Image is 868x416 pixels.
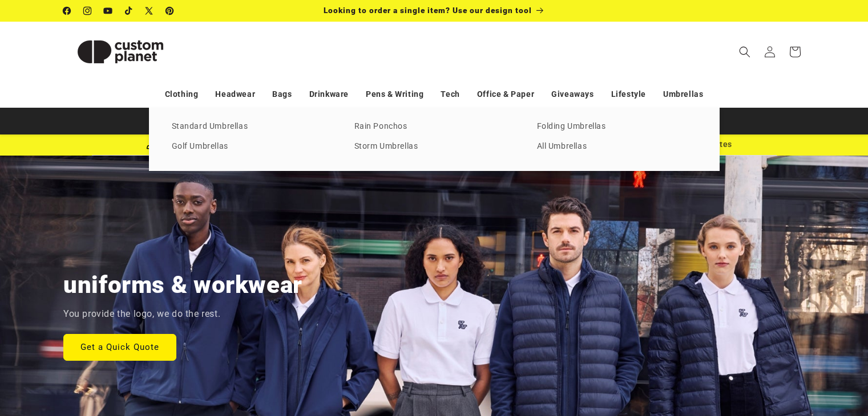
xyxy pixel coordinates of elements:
[354,119,514,134] a: Rain Ponchos
[63,306,220,323] p: You provide the logo, we do the rest.
[59,22,181,81] a: Custom Planet
[272,84,292,104] a: Bags
[732,39,757,64] summary: Search
[537,139,697,154] a: All Umbrellas
[165,84,199,104] a: Clothing
[63,270,302,300] h2: uniforms & workwear
[441,84,459,104] a: Tech
[354,139,514,154] a: Storm Umbrellas
[63,333,176,360] a: Get a Quick Quote
[63,26,177,78] img: Custom Planet
[611,84,646,104] a: Lifestyle
[663,84,703,104] a: Umbrellas
[537,119,697,134] a: Folding Umbrellas
[215,84,255,104] a: Headwear
[172,139,332,154] a: Golf Umbrellas
[309,84,349,104] a: Drinkware
[366,84,423,104] a: Pens & Writing
[477,84,534,104] a: Office & Paper
[551,84,594,104] a: Giveaways
[324,6,532,15] span: Looking to order a single item? Use our design tool
[172,119,332,134] a: Standard Umbrellas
